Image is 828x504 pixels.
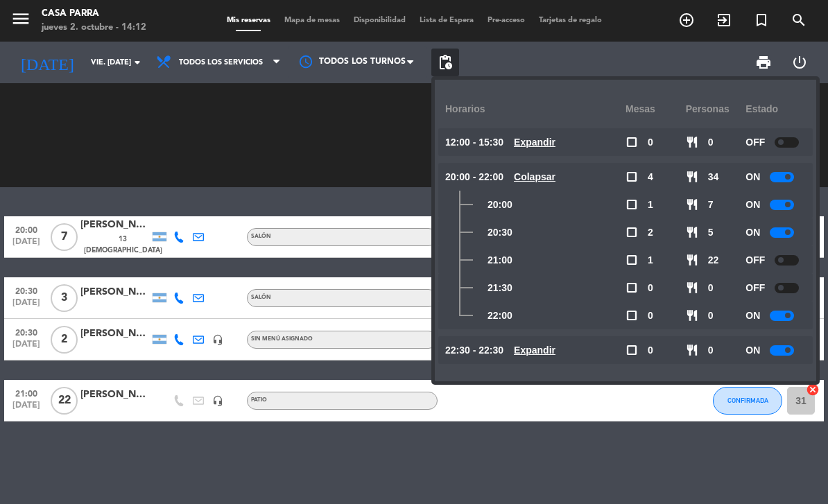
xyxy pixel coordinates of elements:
[705,8,743,32] span: WALK IN
[716,12,732,28] i: exit_to_app
[179,58,263,67] span: Todos los servicios
[42,21,146,35] div: jueves 2. octubre - 14:12
[708,252,719,268] span: 22
[648,252,653,268] span: 1
[708,342,714,358] span: 0
[9,298,44,314] span: [DATE]
[626,136,638,148] span: check_box_outline_blank
[745,169,760,185] span: ON
[445,90,626,128] div: Horarios
[10,8,31,29] i: menu
[488,308,512,324] span: 22:00
[686,344,698,356] span: restaurant
[708,225,714,241] span: 5
[488,280,512,296] span: 21:30
[686,309,698,322] span: restaurant
[488,252,512,268] span: 21:00
[488,225,512,241] span: 20:30
[626,309,638,322] span: check_box_outline_blank
[437,54,454,71] span: pending_actions
[708,169,719,185] span: 34
[678,12,695,28] i: add_circle_outline
[791,12,807,28] i: search
[10,8,31,34] button: menu
[745,252,765,268] span: OFF
[481,17,532,24] span: Pre-acceso
[806,383,820,397] i: cancel
[708,280,714,296] span: 0
[791,54,808,71] i: power_settings_new
[745,342,760,358] span: ON
[708,197,714,213] span: 7
[727,397,768,404] span: CONFIRMADA
[648,308,653,324] span: 0
[277,17,347,24] span: Mapa de mesas
[129,54,146,71] i: arrow_drop_down
[745,90,806,128] div: Estado
[686,90,746,128] div: personas
[686,254,698,266] span: restaurant
[648,169,653,185] span: 4
[51,387,78,415] span: 22
[686,171,698,183] span: restaurant
[10,47,84,78] i: [DATE]
[626,90,686,128] div: Mesas
[648,280,653,296] span: 0
[708,308,714,324] span: 0
[445,169,503,185] span: 20:00 - 22:00
[745,134,765,150] span: OFF
[212,334,223,345] i: headset_mic
[648,225,653,241] span: 2
[84,234,162,257] span: 13 [DEMOGRAPHIC_DATA]
[745,225,760,241] span: ON
[713,387,782,415] button: CONFIRMADA
[80,284,150,300] div: [PERSON_NAME]
[745,280,765,296] span: OFF
[251,397,267,403] span: PATIO
[9,237,44,253] span: [DATE]
[212,395,223,406] i: headset_mic
[782,42,818,83] div: LOG OUT
[626,198,638,211] span: check_box_outline_blank
[780,8,818,32] span: BUSCAR
[753,12,770,28] i: turned_in_not
[9,401,44,417] span: [DATE]
[532,17,609,24] span: Tarjetas de regalo
[514,137,555,148] u: Expandir
[251,336,313,342] span: Sin menú asignado
[80,217,150,233] div: [PERSON_NAME]
[626,344,638,356] span: check_box_outline_blank
[80,387,150,403] div: [PERSON_NAME] amiga [PERSON_NAME]
[42,7,146,21] div: Casa Parra
[514,345,555,356] u: Expandir
[648,342,653,358] span: 0
[514,171,555,182] u: Colapsar
[626,281,638,294] span: check_box_outline_blank
[626,171,638,183] span: check_box_outline_blank
[445,134,503,150] span: 12:00 - 15:30
[347,17,413,24] span: Disponibilidad
[686,136,698,148] span: restaurant
[9,324,44,340] span: 20:30
[445,342,503,358] span: 22:30 - 22:30
[708,134,714,150] span: 0
[51,326,78,354] span: 2
[755,54,772,71] span: print
[51,284,78,312] span: 3
[745,308,760,324] span: ON
[80,326,150,342] div: [PERSON_NAME]
[9,385,44,401] span: 21:00
[220,17,277,24] span: Mis reservas
[251,295,271,300] span: SALÓN
[686,226,698,238] span: restaurant
[686,281,698,294] span: restaurant
[413,17,481,24] span: Lista de Espera
[743,8,780,32] span: Reserva especial
[9,221,44,237] span: 20:00
[9,340,44,356] span: [DATE]
[668,8,705,32] span: RESERVAR MESA
[251,234,271,239] span: SALÓN
[9,282,44,298] span: 20:30
[648,134,653,150] span: 0
[488,197,512,213] span: 20:00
